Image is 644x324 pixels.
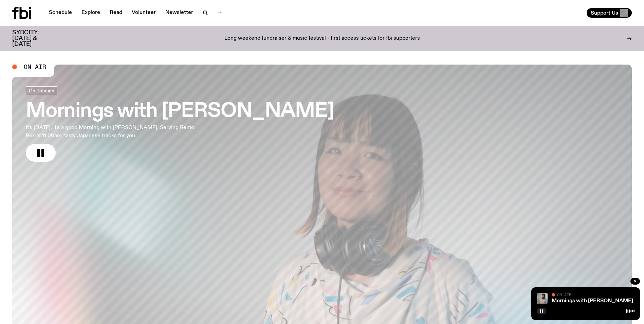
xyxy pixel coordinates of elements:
p: It's [DATE]. It's a good Morning with [PERSON_NAME]. Serving Bento Box at 11:00am, tasty Japanese... [26,124,200,140]
a: Mornings with [PERSON_NAME]It's [DATE]. It's a good Morning with [PERSON_NAME]. Serving Bento Box... [26,86,334,162]
img: Kana Frazer is smiling at the camera with her head tilted slightly to her left. She wears big bla... [537,293,548,304]
a: Mornings with [PERSON_NAME] [552,298,633,304]
a: Explore [77,8,104,18]
h3: SYDCITY: [DATE] & [DATE] [12,30,56,47]
a: Volunteer [128,8,160,18]
a: Newsletter [161,8,197,18]
h3: Mornings with [PERSON_NAME] [26,102,334,121]
span: On Air [24,64,46,70]
button: Support Us [587,8,632,18]
p: Long weekend fundraiser & music festival - first access tickets for fbi supporters [224,36,420,42]
span: Support Us [591,10,618,16]
span: On Air [557,292,571,297]
span: On Rotation [29,88,54,93]
a: Schedule [45,8,76,18]
a: On Rotation [26,86,57,95]
a: Read [106,8,126,18]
